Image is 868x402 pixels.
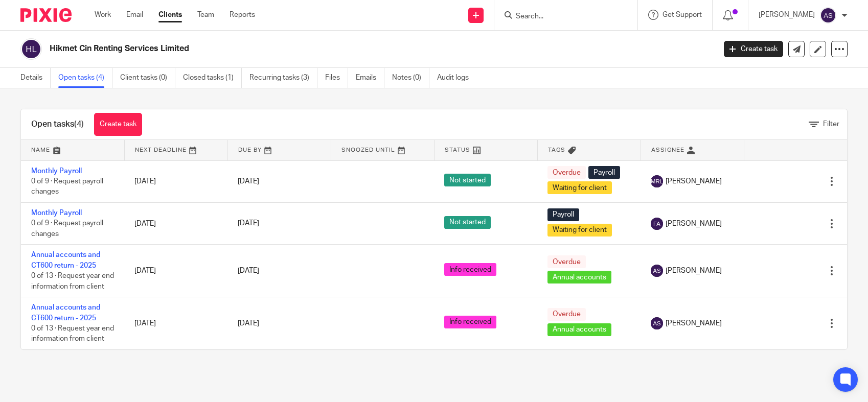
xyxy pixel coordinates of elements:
img: Pixie [20,8,72,22]
a: Details [20,68,51,88]
span: Overdue [547,166,586,179]
span: 0 of 9 · Request payroll changes [31,178,103,196]
span: Payroll [547,208,579,221]
input: Search [515,12,607,21]
span: 0 of 13 · Request year end information from client [31,272,114,290]
span: [DATE] [238,220,259,227]
a: Monthly Payroll [31,168,82,175]
h2: Hikmet Cin Renting Services Limited [50,43,577,54]
a: Annual accounts and CT600 return - 2025 [31,304,100,321]
span: Not started [444,216,491,229]
a: Monthly Payroll [31,209,82,217]
span: Waiting for client [547,224,612,237]
span: Get Support [663,11,702,18]
img: svg%3E [651,265,663,277]
a: Clients [158,10,182,20]
span: (4) [74,120,84,128]
img: svg%3E [820,7,836,23]
span: Snoozed Until [341,147,395,153]
span: [DATE] [238,320,259,327]
span: [DATE] [238,178,259,185]
a: Email [126,10,143,20]
span: Filter [823,121,839,128]
span: [PERSON_NAME] [666,318,722,328]
span: Annual accounts [547,323,611,336]
img: svg%3E [651,317,663,329]
td: [DATE] [124,202,227,244]
a: Create task [724,41,783,57]
a: Create task [94,113,142,136]
span: Waiting for client [547,181,612,194]
span: Tags [548,147,565,153]
span: [PERSON_NAME] [666,266,722,276]
a: Annual accounts and CT600 return - 2025 [31,251,100,269]
span: Payroll [588,166,620,179]
span: Info received [444,263,496,276]
td: [DATE] [124,297,227,349]
a: Client tasks (0) [120,68,175,88]
span: 0 of 13 · Request year end information from client [31,325,114,343]
img: svg%3E [651,218,663,230]
a: Emails [356,68,384,88]
td: [DATE] [124,160,227,202]
span: Not started [444,174,491,186]
a: Open tasks (4) [58,68,112,88]
span: [PERSON_NAME] [666,176,722,186]
span: Overdue [547,308,586,321]
span: [PERSON_NAME] [666,219,722,229]
p: [PERSON_NAME] [759,10,815,20]
a: Team [197,10,214,20]
span: Status [445,147,470,153]
img: svg%3E [20,38,42,60]
img: svg%3E [651,175,663,187]
span: Annual accounts [547,271,611,283]
a: Work [95,10,111,20]
span: Overdue [547,255,586,268]
a: Notes (0) [392,68,429,88]
a: Closed tasks (1) [183,68,242,88]
td: [DATE] [124,245,227,297]
a: Reports [230,10,255,20]
a: Audit logs [437,68,476,88]
span: [DATE] [238,267,259,274]
a: Recurring tasks (3) [249,68,317,88]
span: Info received [444,316,496,328]
span: 0 of 9 · Request payroll changes [31,220,103,238]
a: Files [325,68,348,88]
h1: Open tasks [31,119,84,130]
